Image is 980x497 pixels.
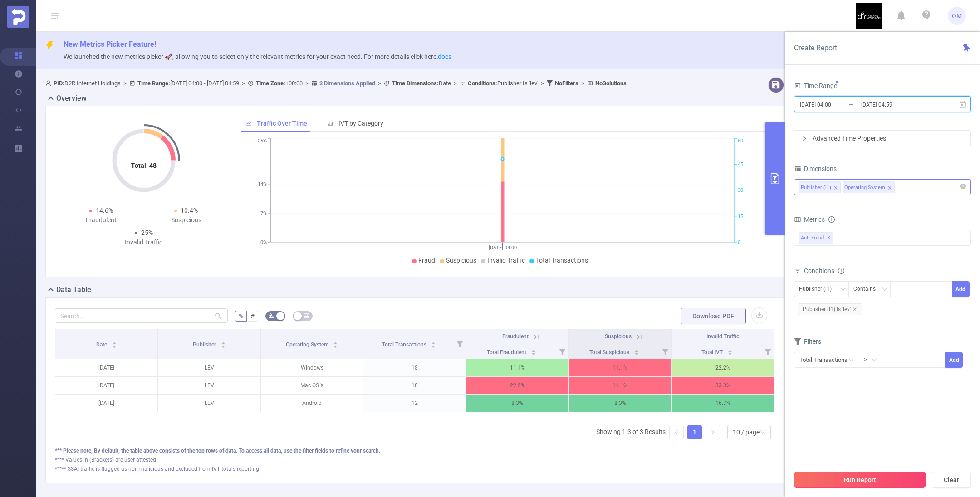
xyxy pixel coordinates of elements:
[738,239,740,245] tspan: 0
[674,429,679,435] i: icon: left
[220,341,225,343] i: icon: caret-up
[260,239,267,245] tspan: 0%
[431,341,436,343] i: icon: caret-up
[502,333,529,340] span: Fraudulent
[158,359,260,376] p: LEV
[843,181,895,193] li: Operating System
[578,80,587,87] span: >
[555,80,578,87] b: No Filters
[338,120,383,127] span: IVT by Category
[727,348,733,354] div: Sort
[363,359,465,376] p: 18
[569,377,671,394] p: 11.1%
[794,82,837,89] span: Time Range
[220,341,226,346] div: Sort
[269,313,274,318] i: icon: bg-colors
[55,456,774,464] div: **** Values in (Brackets) are user attested
[531,348,536,354] div: Sort
[45,80,627,87] span: D2R Internet Holdings [DATE] 04:00 - [DATE] 04:59 +00:00
[286,341,330,348] span: Operating System
[258,138,267,144] tspan: 25%
[538,80,547,87] span: >
[466,359,568,376] p: 11.1%
[687,425,702,439] li: 1
[853,282,882,297] div: Contains
[798,303,862,315] span: Publisher (l1) Is 'lev'
[260,210,267,216] tspan: 7%
[838,268,844,274] i: icon: info-circle
[738,214,743,219] tspan: 15
[706,333,739,340] span: Invalid Traffic
[392,80,451,87] span: Date
[144,215,229,225] div: Suspicious
[669,425,684,439] li: Previous Page
[761,344,774,359] i: Filter menu
[112,341,117,346] div: Sort
[333,341,338,346] div: Sort
[887,185,892,191] i: icon: close
[304,313,309,318] i: icon: table
[245,120,252,127] i: icon: line-chart
[681,308,746,324] button: Download PDF
[55,308,228,323] input: Search...
[468,80,497,87] b: Conditions :
[453,329,466,359] i: Filter menu
[487,349,528,356] span: Total Fraudulent
[794,216,825,223] span: Metrics
[96,341,108,348] span: Date
[672,359,774,376] p: 22.2%
[536,257,588,264] span: Total Transactions
[392,80,439,87] b: Time Dimensions :
[853,307,857,312] i: icon: close
[239,80,248,87] span: >
[710,429,715,435] i: icon: right
[55,377,157,394] p: [DATE]
[827,233,831,244] span: ✕
[802,136,807,141] i: icon: right
[864,352,873,367] div: ≥
[64,53,451,60] span: We launched the new metrics picker 🚀, allowing you to select only the relevant metrics for your e...
[56,93,87,104] h2: Overview
[121,80,129,87] span: >
[794,338,821,345] span: Filters
[799,282,838,297] div: Publisher (l1)
[738,161,743,167] tspan: 45
[569,395,671,412] p: 8.3%
[799,181,841,193] li: Publisher (l1)
[45,41,54,50] i: icon: thunderbolt
[101,238,186,247] div: Invalid Traffic
[141,229,153,236] span: 25%
[59,215,144,225] div: Fraudulent
[556,344,568,359] i: Filter menu
[55,465,774,473] div: ***** SSAI traffic is flagged as non-malicious and excluded from IVT totals reporting
[56,284,91,295] h2: Data Table
[596,425,666,439] li: Showing 1-3 of 3 Results
[733,425,759,439] div: 10 / page
[804,267,844,274] span: Conditions
[261,359,363,376] p: Windows
[256,80,285,87] b: Time Zone:
[531,351,536,354] i: icon: caret-down
[840,287,846,293] i: icon: down
[431,344,436,347] i: icon: caret-down
[634,348,639,354] div: Sort
[706,425,720,439] li: Next Page
[466,377,568,394] p: 22.2%
[261,395,363,412] p: Android
[801,182,831,194] div: Publisher (l1)
[794,44,837,52] span: Create Report
[487,257,525,264] span: Invalid Traffic
[257,120,307,127] span: Traffic Over Time
[833,185,838,191] i: icon: close
[131,162,157,169] tspan: Total: 48
[363,395,465,412] p: 12
[451,80,460,87] span: >
[844,182,885,194] div: Operating System
[728,351,733,354] i: icon: caret-down
[55,395,157,412] p: [DATE]
[250,312,255,320] span: #
[137,80,170,87] b: Time Range:
[659,344,671,359] i: Filter menu
[952,281,970,297] button: Add
[738,188,743,194] tspan: 30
